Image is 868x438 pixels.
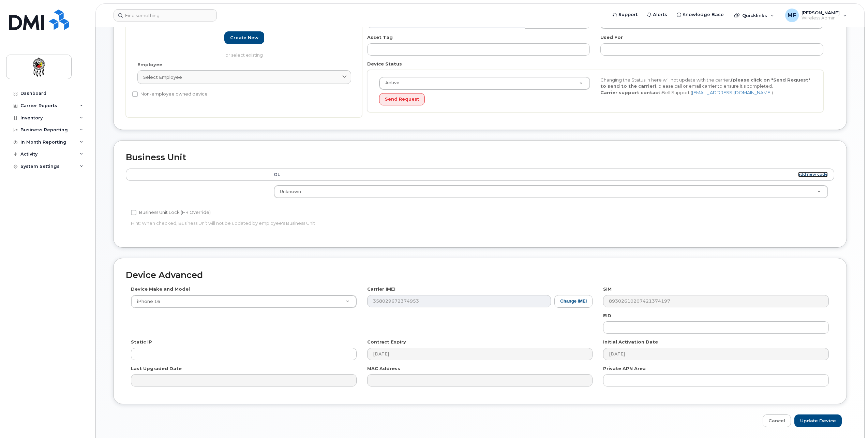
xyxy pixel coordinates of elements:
input: Update Device [794,414,842,427]
input: Non-employee owned device [132,91,138,97]
a: Select employee [137,70,351,84]
label: MAC Address [367,365,400,372]
label: Private APN Area [603,365,646,372]
label: Used For [600,34,623,41]
a: Cancel [763,414,791,427]
label: Employee [137,61,162,68]
span: Unknown [280,189,301,194]
h2: Device Advanced [126,271,834,280]
label: SIM [603,286,612,292]
div: Changing the Status in here will not update with the carrier, , please call or email carrier to e... [595,77,817,96]
a: Alerts [642,8,672,21]
label: Asset Tag [367,34,393,41]
button: Change IMEI [554,295,593,308]
span: Support [618,11,638,18]
div: Maigan Fox [780,9,852,22]
label: Last Upgraded Date [131,365,182,372]
label: Non-employee owned device [132,90,208,98]
span: Active [381,80,400,86]
a: Create new [224,31,264,44]
a: iPhone 16 [131,295,356,308]
a: Knowledge Base [672,8,729,21]
a: Unknown [274,186,828,198]
label: Contract Expiry [367,339,406,345]
input: Find something... [114,9,217,21]
p: or select existing [137,52,351,58]
span: [PERSON_NAME] [802,10,840,15]
input: Business Unit Lock (HR Override) [131,210,136,215]
label: EID [603,312,611,319]
div: Quicklinks [729,9,779,22]
label: Static IP [131,339,152,345]
span: MF [788,11,796,19]
span: iPhone 16 [133,298,160,305]
label: Initial Activation Date [603,339,658,345]
h2: Business Unit [126,153,834,162]
label: Carrier IMEI [367,286,395,292]
a: [EMAIL_ADDRESS][DOMAIN_NAME] [692,90,772,95]
span: Knowledge Base [683,11,724,18]
label: Device Status [367,61,402,67]
button: Send Request [379,93,425,106]
span: Alerts [653,11,667,18]
span: Select employee [143,74,182,81]
th: GL [268,169,834,181]
label: Device Make and Model [131,286,190,292]
a: Active [379,77,590,89]
a: add new code [798,172,828,177]
span: Wireless Admin [802,15,840,21]
p: Hint: When checked, Business Unit will not be updated by employee's Business Unit [131,220,593,227]
span: Quicklinks [742,13,767,18]
label: Business Unit Lock (HR Override) [131,208,211,217]
a: Support [608,8,642,21]
strong: Carrier support contact: [600,90,662,95]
